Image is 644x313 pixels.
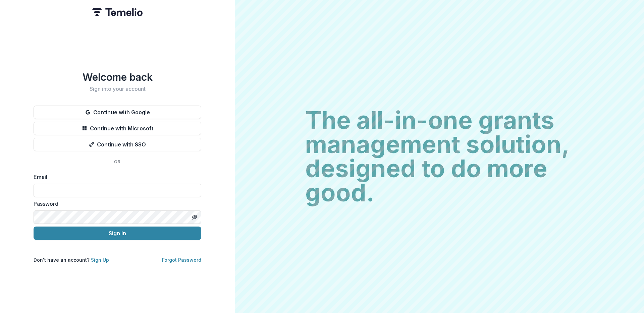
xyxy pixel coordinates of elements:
img: Temelio [92,8,143,16]
button: Toggle password visibility [189,212,200,223]
label: Email [34,173,197,181]
h1: Welcome back [34,71,201,83]
button: Continue with SSO [34,138,201,151]
button: Continue with Microsoft [34,122,201,135]
label: Password [34,200,197,208]
button: Continue with Google [34,106,201,119]
p: Don't have an account? [34,256,109,263]
h2: Sign into your account [34,86,201,92]
button: Sign In [34,227,201,240]
a: Forgot Password [162,257,201,263]
a: Sign Up [91,257,109,263]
